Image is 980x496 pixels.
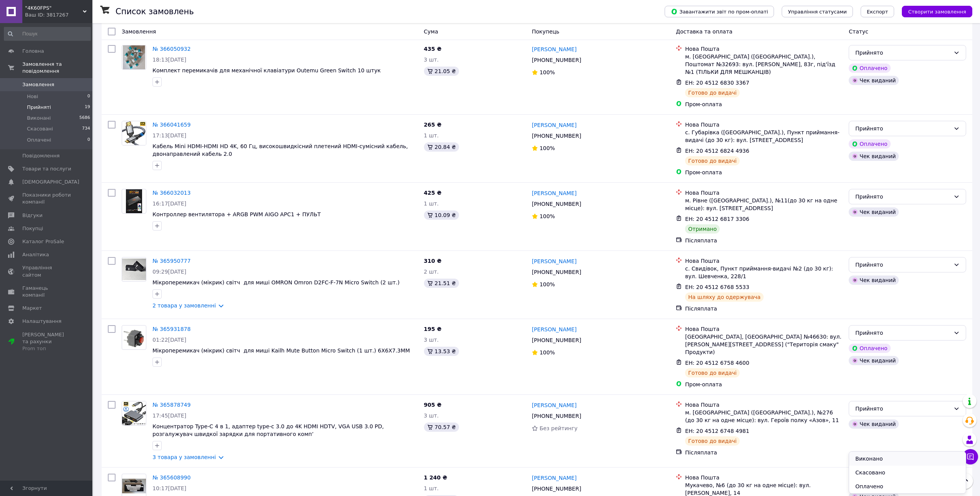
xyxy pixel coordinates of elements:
div: [GEOGRAPHIC_DATA], [GEOGRAPHIC_DATA] №46630: вул. [PERSON_NAME][STREET_ADDRESS] ("Територія смаку... [685,333,843,356]
img: Фото товару [122,479,146,493]
a: [PERSON_NAME] [532,474,576,482]
span: 19 [85,104,90,111]
div: Готово до видачі [685,156,740,165]
span: Управління статусами [788,9,847,15]
span: Нові [27,93,38,100]
a: Фото товару [122,189,146,214]
span: Кабель Mini HDMI-HDMI HD 4K, 60 Гц, високошвидкісний плетений HDMI-сумісний кабель, двонаправлени... [152,143,408,157]
a: [PERSON_NAME] [532,326,576,333]
div: 70.57 ₴ [424,423,459,432]
div: Нова Пошта [685,257,843,265]
div: Готово до видачі [685,88,740,97]
div: [PHONE_NUMBER] [530,335,583,346]
a: Концентратор Type-C 4 в 1, адаптер type-c 3.0 до 4K HDMI HDTV, VGA USB 3.0 PD, розгалужувач швидк... [152,423,384,437]
span: Скасовані [27,125,53,132]
span: ЕН: 20 4512 6824 4936 [685,148,749,154]
div: Чек виданий [849,207,899,217]
span: 100% [539,69,555,75]
span: 734 [82,125,90,132]
img: Фото товару [126,189,142,213]
input: Пошук [4,27,91,41]
div: Прийнято [855,404,950,413]
div: Прийнято [855,329,950,337]
button: Управління статусами [782,6,853,17]
span: Маркет [22,305,42,312]
div: Оплачено [849,63,890,73]
span: 18:13[DATE] [152,57,186,63]
li: Виконано [849,452,966,466]
span: Гаманець компанії [22,285,71,299]
div: Нова Пошта [685,45,843,53]
a: [PERSON_NAME] [532,121,576,129]
div: Нова Пошта [685,121,843,129]
div: Післяплата [685,305,843,312]
span: 16:17[DATE] [152,200,186,207]
span: ЕН: 20 4512 6768 5533 [685,284,749,290]
a: Мікроперемикач (мікрик) світч для миші Kailh Mute Button Micro Switch (1 шт.) 6X6X7.3MM [152,347,410,354]
a: № 366050932 [152,46,191,52]
div: 20.84 ₴ [424,142,459,152]
button: Експорт [861,6,895,17]
a: 3 товара у замовленні [152,454,216,460]
span: 100% [539,281,555,287]
span: Доставка та оплата [676,28,732,35]
img: Фото товару [122,259,146,280]
span: Відгуки [22,212,42,219]
span: 905 ₴ [424,402,442,408]
a: Фото товару [122,325,146,350]
span: "4K60FPS" [25,5,83,12]
span: Виконані [27,115,51,122]
span: 265 ₴ [424,122,442,128]
a: [PERSON_NAME] [532,189,576,197]
span: Покупці [22,225,43,232]
div: Ваш ID: 3817267 [25,12,92,18]
div: Оплачено [849,344,890,353]
span: Замовлення [22,81,54,88]
a: Мікроперемикач (мікрик) світч для миші OMRON Omron D2FC-F-7N Micro Switch (2 шт.) [152,279,400,286]
img: Фото товару [123,45,145,69]
div: Чек виданий [849,419,899,429]
div: [PHONE_NUMBER] [530,411,583,421]
span: Завантажити звіт по пром-оплаті [671,8,768,15]
span: ЕН: 20 4512 6748 4981 [685,428,749,434]
span: 10:17[DATE] [152,485,186,491]
span: Управління сайтом [22,264,71,278]
div: Чек виданий [849,276,899,285]
span: 3 шт. [424,57,439,63]
span: Оплачені [27,137,51,144]
img: Фото товару [123,326,145,349]
div: Чек виданий [849,152,899,161]
span: Замовлення та повідомлення [22,61,92,75]
img: Фото товару [122,401,146,425]
div: Нова Пошта [685,474,843,481]
span: Товари та послуги [22,165,71,172]
div: [PHONE_NUMBER] [530,483,583,494]
div: м. Рівне ([GEOGRAPHIC_DATA].), №11(до 30 кг на одне місце): вул. [STREET_ADDRESS] [685,197,843,212]
span: 310 ₴ [424,258,442,264]
a: Створити замовлення [894,8,972,14]
div: Нова Пошта [685,325,843,333]
a: [PERSON_NAME] [532,257,576,265]
span: Каталог ProSale [22,238,64,245]
span: Статус [849,28,868,35]
span: 3 шт. [424,412,439,419]
div: Прийнято [855,48,950,57]
div: Чек виданий [849,76,899,85]
span: 425 ₴ [424,190,442,196]
span: Налаштування [22,318,62,325]
div: [PHONE_NUMBER] [530,199,583,209]
span: Повідомлення [22,152,60,159]
div: 21.05 ₴ [424,67,459,76]
div: 21.51 ₴ [424,279,459,288]
span: 01:22[DATE] [152,337,186,343]
a: № 366041659 [152,122,191,128]
span: 100% [539,145,555,151]
span: 2 шт. [424,269,439,275]
a: Контроллер вентилятора + ARGB PWM AIGO APC1 + ПУЛЬТ [152,211,321,217]
a: [PERSON_NAME] [532,401,576,409]
span: 195 ₴ [424,326,442,332]
span: 1 шт. [424,132,439,139]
